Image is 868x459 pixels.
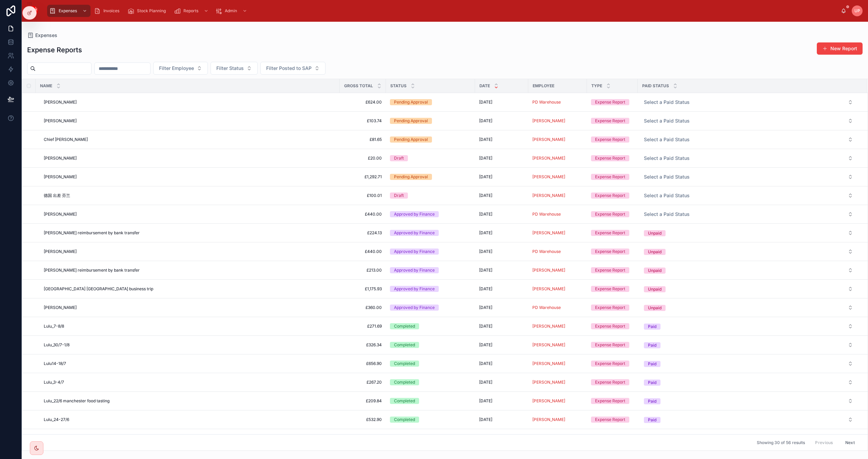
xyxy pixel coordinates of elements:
span: [PERSON_NAME] [44,155,77,161]
div: Expense Report [595,136,625,143]
div: Paid [648,324,656,330]
a: Expense Report [591,379,634,385]
a: £103.74 [344,118,382,124]
a: [PERSON_NAME] [44,99,336,105]
a: 德国 出差 芬兰 [44,193,336,198]
span: £326.34 [344,342,382,348]
a: £360.00 [344,305,382,310]
span: 德国 出差 芬兰 [44,193,70,198]
div: Expense Report [595,342,625,348]
a: [DATE] [479,380,524,385]
div: Expense Report [595,249,625,255]
span: Select a Paid Status [644,155,690,162]
a: [PERSON_NAME] reimbursement by bank transfer [44,230,336,236]
div: Expense Report [595,211,625,217]
div: Expense Report [595,361,625,367]
div: Draft [394,192,404,199]
span: [PERSON_NAME] [44,118,77,124]
a: [PERSON_NAME] [532,193,565,198]
div: Expense Report [595,99,625,105]
span: PD Warehouse [532,99,561,105]
div: Expense Report [595,174,625,180]
div: scrollable content [44,3,841,18]
span: [PERSON_NAME] [532,230,565,236]
a: Expense Report [591,192,634,199]
div: Expense Report [595,379,625,385]
a: Expense Report [591,323,634,329]
div: Completed [394,379,415,385]
a: Expense Report [591,155,634,161]
span: £20.00 [344,155,382,161]
a: [PERSON_NAME] reimbursement by bank transfer [44,268,336,273]
span: Chief [PERSON_NAME] [44,137,88,142]
div: Expense Report [595,155,625,161]
span: [DATE] [479,305,492,310]
a: Select Button [638,357,859,370]
div: Approved by Finance [394,211,435,217]
a: [PERSON_NAME] [532,174,565,180]
a: Approved by Finance [390,286,471,292]
span: £656.90 [344,361,382,366]
div: Unpaid [648,249,662,255]
button: Select Button [638,357,859,370]
button: Select Button [638,152,859,164]
a: [DATE] [479,193,524,198]
button: Select Button [638,339,859,351]
span: [PERSON_NAME] [532,118,565,124]
a: Expense Report [591,249,634,255]
a: Select Button [638,394,859,407]
span: [PERSON_NAME] [44,305,77,310]
a: [PERSON_NAME] [532,268,565,273]
a: Select Button [638,189,859,202]
span: Reports [183,8,198,14]
a: Expense Report [591,211,634,217]
a: [PERSON_NAME] [532,342,565,348]
button: Select Button [638,171,859,183]
span: [PERSON_NAME] reimbursement by bank transfer [44,230,140,236]
a: £100.01 [344,193,382,198]
a: [DATE] [479,99,524,105]
a: £224.13 [344,230,382,236]
a: [PERSON_NAME] [532,398,565,404]
div: Expense Report [595,192,625,199]
a: [PERSON_NAME] [532,342,583,348]
span: PD Warehouse [532,249,561,254]
div: Paid [648,361,656,367]
a: Pending Approval [390,118,471,124]
div: Paid [648,380,656,386]
a: £271.69 [344,324,382,329]
span: [DATE] [479,380,492,385]
span: Select a Paid Status [644,211,690,218]
a: [DATE] [479,174,524,180]
div: Expense Report [595,398,625,404]
span: [DATE] [479,286,492,292]
span: Expenses [35,32,57,39]
a: Completed [390,417,471,423]
a: Approved by Finance [390,249,471,255]
a: Reports [172,5,212,17]
a: [DATE] [479,137,524,142]
div: Expense Report [595,230,625,236]
a: PD Warehouse [532,212,583,217]
a: [PERSON_NAME] [44,155,336,161]
span: [DATE] [479,155,492,161]
span: [DATE] [479,137,492,142]
a: £440.00 [344,249,382,254]
a: Select Button [638,301,859,314]
span: Select a Paid Status [644,192,690,199]
span: £1,175.93 [344,286,382,292]
a: [DATE] [479,398,524,404]
span: [PERSON_NAME] [532,137,565,142]
button: Select Button [638,115,859,127]
span: [DATE] [479,268,492,273]
div: Completed [394,361,415,367]
a: [PERSON_NAME] [44,212,336,217]
a: Select Button [638,245,859,258]
span: [DATE] [479,212,492,217]
span: Select a Paid Status [644,136,690,143]
a: £624.00 [344,99,382,105]
a: Expense Report [591,267,634,273]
